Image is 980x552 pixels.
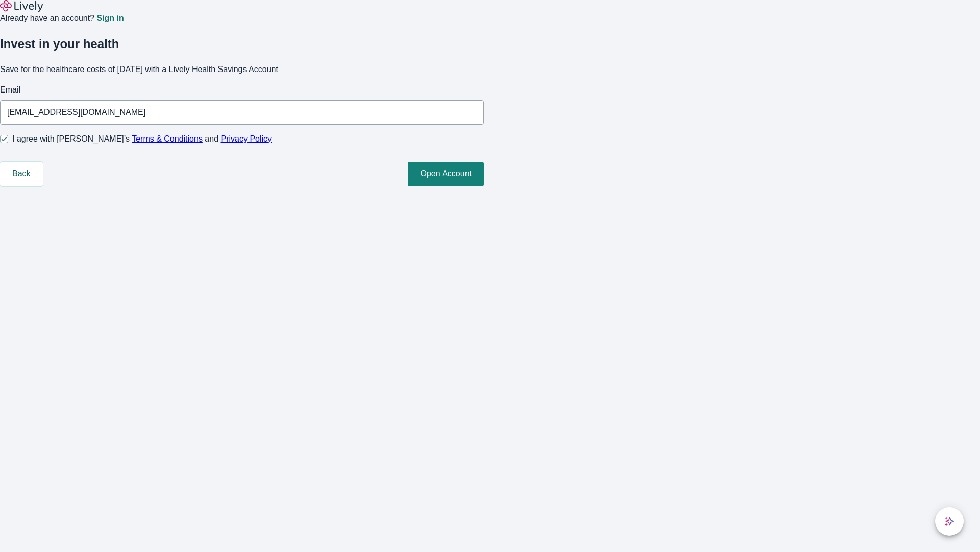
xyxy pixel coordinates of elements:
span: I agree with [PERSON_NAME]’s and [12,133,272,145]
button: chat [935,507,964,536]
a: Sign in [96,14,124,22]
svg: Lively AI Assistant [944,516,954,526]
a: Terms & Conditions [132,134,203,143]
a: Privacy Policy [221,134,272,143]
button: Open Account [408,162,484,186]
